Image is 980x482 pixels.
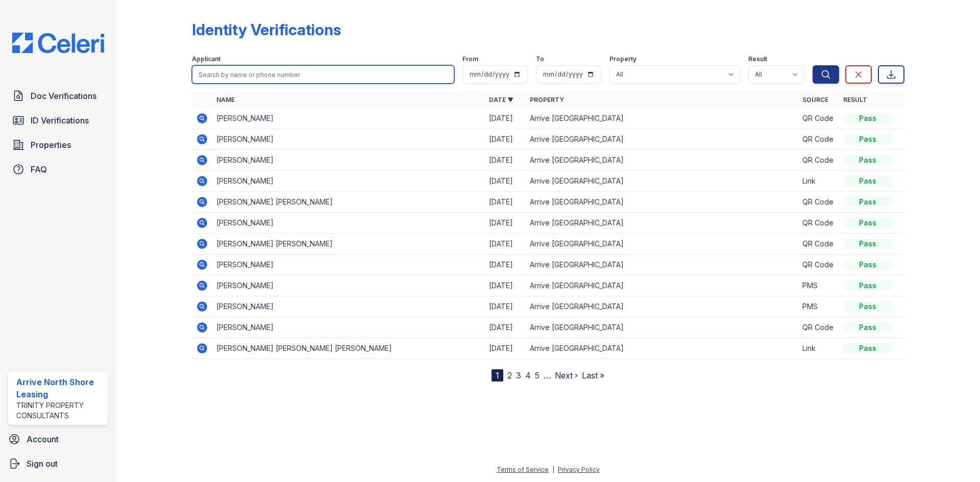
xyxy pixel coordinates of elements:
a: 3 [516,370,521,380]
span: Account [27,433,59,445]
td: Arrive [GEOGRAPHIC_DATA] [526,296,798,317]
td: Link [798,338,839,359]
td: QR Code [798,150,839,171]
td: [PERSON_NAME] [PERSON_NAME] [PERSON_NAME] [212,338,485,359]
img: CE_Logo_Blue-a8612792a0a2168367f1c8372b55b34899dd931a85d93a1a3d3e32e68fde9ad4.png [4,33,112,53]
td: [DATE] [485,171,526,192]
span: … [544,369,551,382]
a: Result [843,96,867,104]
td: Arrive [GEOGRAPHIC_DATA] [526,108,798,129]
a: Account [4,429,112,449]
td: QR Code [798,234,839,255]
div: Pass [843,197,892,207]
td: Arrive [GEOGRAPHIC_DATA] [526,317,798,338]
div: Pass [843,301,892,312]
div: | [552,466,554,473]
td: [PERSON_NAME] [212,296,485,317]
a: Properties [8,135,108,155]
span: Doc Verifications [31,90,96,102]
span: ID Verifications [31,114,89,126]
td: Arrive [GEOGRAPHIC_DATA] [526,275,798,296]
td: Arrive [GEOGRAPHIC_DATA] [526,338,798,359]
td: [PERSON_NAME] [PERSON_NAME] [212,192,485,213]
td: Arrive [GEOGRAPHIC_DATA] [526,192,798,213]
a: Sign out [4,453,112,474]
div: Pass [843,218,892,228]
a: FAQ [8,159,108,180]
div: 1 [492,369,503,382]
td: [DATE] [485,192,526,213]
td: [DATE] [485,317,526,338]
a: 4 [525,370,531,380]
a: Privacy Policy [558,466,600,473]
td: QR Code [798,192,839,213]
span: FAQ [31,163,47,175]
td: [DATE] [485,213,526,234]
td: [PERSON_NAME] [212,317,485,338]
td: Arrive [GEOGRAPHIC_DATA] [526,171,798,192]
td: [PERSON_NAME] [212,213,485,234]
td: Arrive [GEOGRAPHIC_DATA] [526,129,798,150]
td: PMS [798,296,839,317]
div: Pass [843,260,892,270]
td: [DATE] [485,255,526,275]
a: 2 [507,370,512,380]
a: Next › [555,370,578,380]
label: Applicant [192,55,220,63]
td: QR Code [798,213,839,234]
td: [DATE] [485,234,526,255]
div: Pass [843,239,892,249]
td: PMS [798,275,839,296]
td: QR Code [798,129,839,150]
div: Arrive North Shore Leasing [16,376,104,400]
td: [PERSON_NAME] [212,150,485,171]
td: Arrive [GEOGRAPHIC_DATA] [526,150,798,171]
label: Result [748,55,767,63]
div: Pass [843,343,892,353]
div: Pass [843,322,892,333]
td: Arrive [GEOGRAPHIC_DATA] [526,255,798,275]
div: Pass [843,176,892,186]
div: Pass [843,134,892,144]
a: ID Verifications [8,110,108,131]
td: QR Code [798,255,839,275]
td: [PERSON_NAME] [212,129,485,150]
td: Arrive [GEOGRAPHIC_DATA] [526,234,798,255]
div: Identity Verifications [192,20,341,39]
a: Source [802,96,828,104]
span: Sign out [27,458,58,470]
label: Property [609,55,636,63]
td: Link [798,171,839,192]
a: Property [530,96,564,104]
a: 5 [535,370,540,380]
td: QR Code [798,317,839,338]
td: [DATE] [485,129,526,150]
a: Last » [582,370,604,380]
td: [PERSON_NAME] [PERSON_NAME] [212,234,485,255]
a: Terms of Service [497,466,549,473]
td: [DATE] [485,108,526,129]
td: [PERSON_NAME] [212,255,485,275]
td: [DATE] [485,296,526,317]
td: [PERSON_NAME] [212,275,485,296]
label: From [462,55,478,63]
td: Arrive [GEOGRAPHIC_DATA] [526,213,798,234]
div: Pass [843,155,892,165]
td: [DATE] [485,338,526,359]
td: QR Code [798,108,839,129]
div: Pass [843,113,892,123]
a: Name [216,96,235,104]
td: [PERSON_NAME] [212,171,485,192]
input: Search by name or phone number [192,65,454,84]
td: [DATE] [485,275,526,296]
span: Properties [31,139,71,151]
td: [PERSON_NAME] [212,108,485,129]
div: Pass [843,281,892,291]
a: Doc Verifications [8,86,108,106]
div: Trinity Property Consultants [16,400,104,421]
a: Date ▼ [489,96,513,104]
label: To [536,55,544,63]
td: [DATE] [485,150,526,171]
